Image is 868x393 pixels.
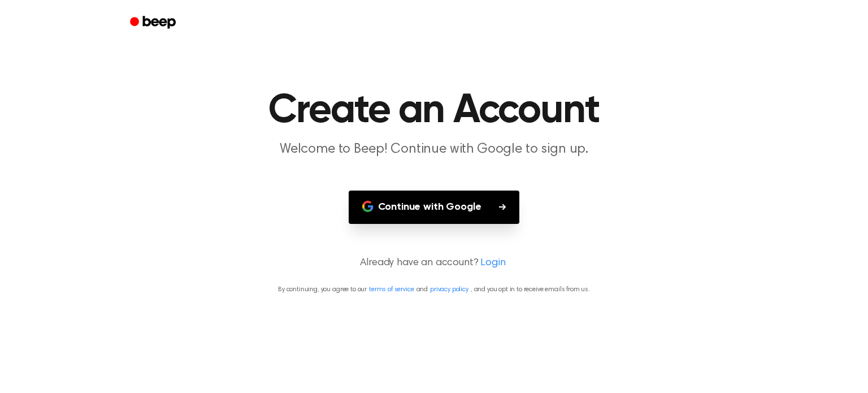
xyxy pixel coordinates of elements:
a: terms of service [369,286,414,293]
h1: Create an Account [145,90,723,131]
a: Beep [122,12,186,34]
p: Welcome to Beep! Continue with Google to sign up. [217,140,651,159]
p: Already have an account? [14,256,854,271]
a: privacy policy [430,286,468,293]
p: By continuing, you agree to our and , and you opt in to receive emails from us. [14,284,854,295]
a: Login [480,256,505,271]
button: Continue with Google [349,191,520,224]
